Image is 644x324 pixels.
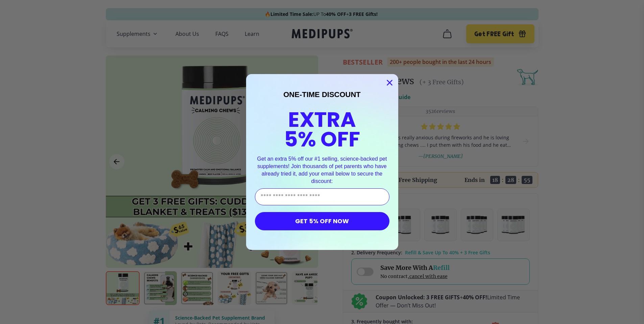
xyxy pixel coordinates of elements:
button: Close dialog [384,77,396,89]
button: GET 5% OFF NOW [255,212,389,230]
span: 5% OFF [284,124,360,154]
span: ONE-TIME DISCOUNT [283,90,361,99]
span: Get an extra 5% off our #1 selling, science-backed pet supplements! Join thousands of pet parents... [257,156,387,184]
span: EXTRA [288,105,356,134]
